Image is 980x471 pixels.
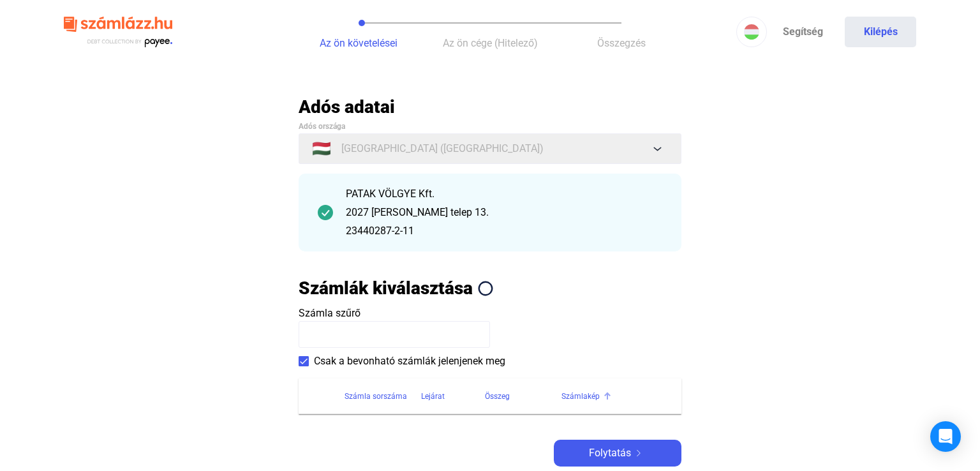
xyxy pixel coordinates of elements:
[930,421,961,452] div: Open Intercom Messenger
[346,205,662,220] div: 2027 [PERSON_NAME] telep 13.
[299,277,473,299] h2: Számlák kiválasztása
[485,389,510,404] div: Összeg
[485,389,561,404] div: Összeg
[341,141,544,156] span: [GEOGRAPHIC_DATA] ([GEOGRAPHIC_DATA])
[320,37,397,49] span: Az ön követelései
[346,223,662,239] div: 23440287-2-11
[421,389,445,404] div: Lejárat
[299,307,360,319] span: Számla szűrő
[597,37,646,49] span: Összegzés
[561,389,666,404] div: Számlakép
[64,11,172,53] img: szamlazzhu-logo
[631,450,646,456] img: arrow-right-white
[845,17,916,47] button: Kilépés
[299,133,681,164] button: 🇭🇺[GEOGRAPHIC_DATA] ([GEOGRAPHIC_DATA])
[345,389,421,404] div: Számla sorszáma
[443,37,538,49] span: Az ön cége (Hitelező)
[299,96,681,118] h2: Adós adatai
[299,122,345,131] span: Adós országa
[421,389,485,404] div: Lejárat
[314,354,505,369] span: Csak a bevonható számlák jelenjenek meg
[346,186,662,202] div: PATAK VÖLGYE Kft.
[589,445,631,461] span: Folytatás
[312,141,331,156] span: 🇭🇺
[561,389,600,404] div: Számlakép
[736,17,767,47] button: HU
[318,205,333,220] img: checkmark-darker-green-circle
[554,440,681,467] button: Folytatásarrow-right-white
[345,389,407,404] div: Számla sorszáma
[744,24,759,40] img: HU
[767,17,838,47] a: Segítség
